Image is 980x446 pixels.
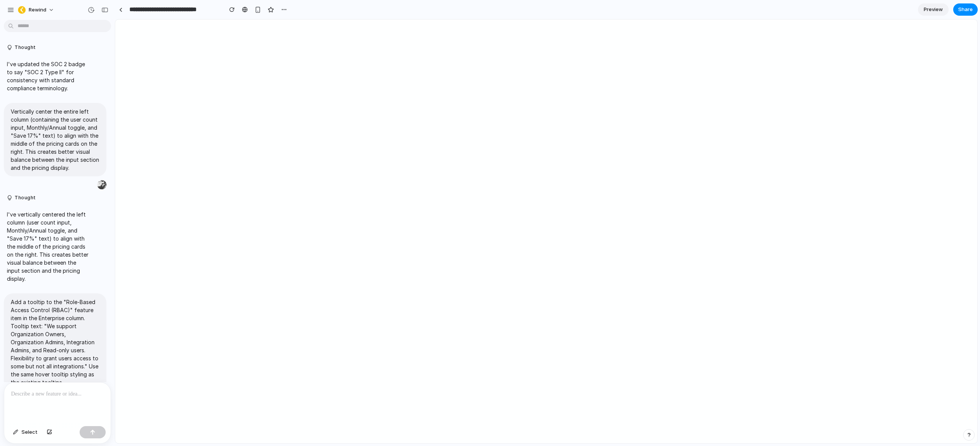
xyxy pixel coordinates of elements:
[9,426,41,438] button: Select
[11,107,100,172] p: Vertically center the entire left column (containing the user count input, Monthly/Annual toggle,...
[918,3,949,16] a: Preview
[7,60,89,92] p: I've updated the SOC 2 badge to say "SOC 2 Type II" for consistency with standard compliance term...
[15,4,58,16] button: Rewind
[958,6,973,13] span: Share
[11,298,100,386] p: Add a tooltip to the "Role-Based Access Control (RBAC)" feature item in the Enterprise column. To...
[924,6,943,13] span: Preview
[7,210,89,283] p: I've vertically centered the left column (user count input, Monthly/Annual toggle, and "Save 17%"...
[29,6,46,14] span: Rewind
[21,428,38,436] span: Select
[953,3,978,16] button: Share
